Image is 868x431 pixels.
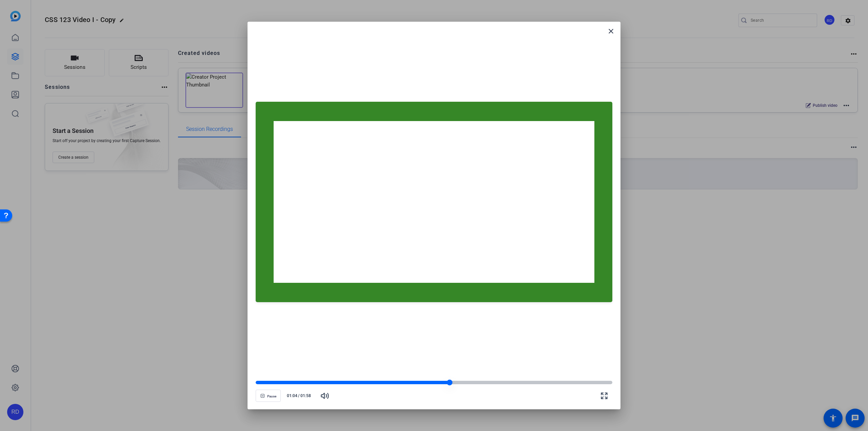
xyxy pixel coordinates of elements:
button: Fullscreen [596,388,612,404]
span: 01:58 [300,393,314,399]
button: Pause [256,390,281,402]
span: Pause [267,394,276,398]
mat-icon: close [607,27,615,35]
button: Mute [317,388,333,404]
span: 01:04 [283,393,297,399]
div: / [283,393,314,399]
